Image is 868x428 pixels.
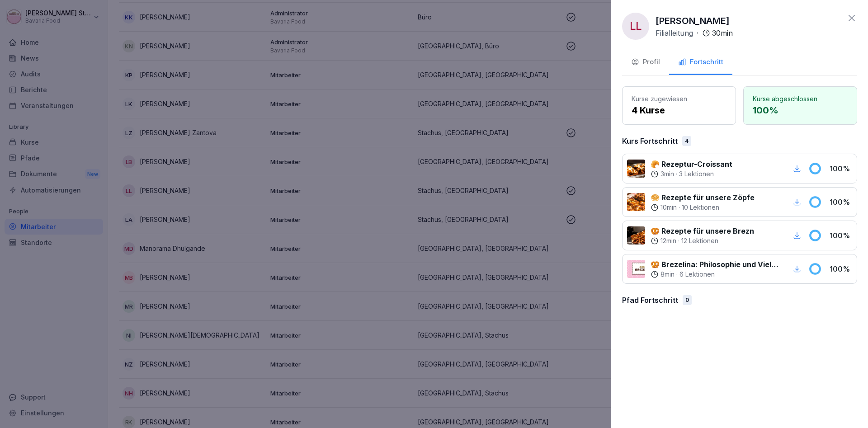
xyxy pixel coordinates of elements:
p: 10 Lektionen [682,203,719,212]
p: Kurse zugewiesen [632,94,726,103]
button: Profil [622,51,669,75]
p: 30 min [712,28,733,38]
p: 100 % [830,197,852,207]
div: · [656,28,733,38]
p: 🥐 Rezeptur-Croissant [651,159,732,169]
p: 8 min [660,270,675,279]
p: [PERSON_NAME] [656,14,730,28]
p: 10 min [660,203,677,212]
p: Kurse abgeschlossen [753,94,848,103]
p: 3 min [660,169,674,179]
div: LL [622,13,649,40]
div: · [651,270,780,279]
p: 3 Lektionen [679,169,714,179]
p: 6 Lektionen [679,270,715,279]
p: Kurs Fortschritt [622,136,678,146]
p: Filialleitung [656,28,693,38]
p: 🥯 Rezepte für unsere Zöpfe [651,192,755,203]
p: Pfad Fortschritt [622,295,678,306]
p: 12 min [660,236,676,245]
p: 🥨 Rezepte für unsere Brezn [651,226,754,236]
p: 100 % [830,263,852,274]
p: 100 % [830,230,852,241]
p: 100 % [753,103,848,117]
div: Profil [631,57,660,67]
p: 12 Lektionen [681,236,718,245]
div: 4 [682,136,691,146]
div: · [651,169,732,179]
p: 100 % [830,163,852,174]
button: Fortschritt [669,51,732,75]
div: · [651,236,754,245]
div: 0 [683,295,692,305]
p: 🥨 Brezelina: Philosophie und Vielfalt [651,259,780,270]
div: Fortschritt [678,57,723,67]
div: · [651,203,755,212]
p: 4 Kurse [632,103,726,117]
